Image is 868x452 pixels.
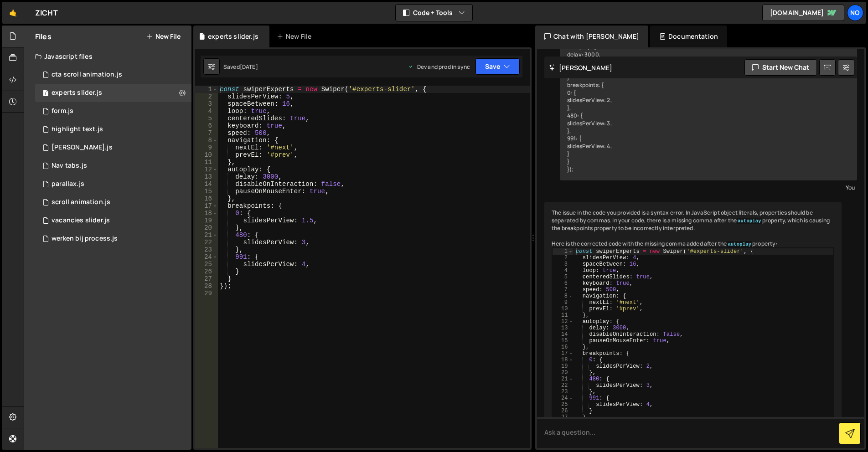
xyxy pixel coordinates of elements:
[195,86,218,93] div: 1
[553,331,573,338] div: 14
[195,217,218,224] div: 19
[35,230,191,248] div: 15548/41476.js
[553,414,573,421] div: 27
[195,290,218,297] div: 29
[43,90,48,98] span: 1
[553,376,573,382] div: 21
[195,268,218,275] div: 26
[52,125,103,134] div: highlight text.js
[408,63,470,71] div: Dev and prod in sync
[195,100,218,108] div: 3
[727,241,752,247] code: autoplay
[195,173,218,180] div: 13
[553,382,573,389] div: 22
[553,299,573,306] div: 9
[475,58,520,75] button: Save
[195,282,218,290] div: 28
[52,235,118,243] div: werken bij process.js
[535,26,648,47] div: Chat with [PERSON_NAME]
[35,31,52,41] h2: Files
[847,5,863,21] a: No
[553,267,573,274] div: 4
[195,224,218,231] div: 20
[195,159,218,166] div: 11
[762,5,844,21] a: [DOMAIN_NAME]
[553,287,573,293] div: 7
[553,261,573,267] div: 3
[35,157,191,175] div: 15548/43642.js
[52,198,110,206] div: scroll animation.js
[195,129,218,137] div: 7
[208,32,258,41] div: experts slider.js
[35,7,58,18] div: ZICHT
[277,32,315,41] div: New File
[553,325,573,331] div: 13
[195,108,218,115] div: 4
[195,151,218,159] div: 10
[223,63,258,71] div: Saved
[553,312,573,318] div: 11
[553,280,573,287] div: 6
[195,137,218,144] div: 8
[549,63,612,72] h2: [PERSON_NAME]
[195,188,218,195] div: 15
[195,239,218,246] div: 22
[195,202,218,210] div: 17
[2,2,24,24] a: 🤙
[195,180,218,188] div: 14
[35,120,191,139] div: 15548/41852.js
[553,344,573,350] div: 16
[195,166,218,173] div: 12
[52,144,113,152] div: [PERSON_NAME].js
[52,180,84,188] div: parallax.js
[52,71,122,79] div: cta scroll animation.js
[553,350,573,357] div: 17
[553,338,573,344] div: 15
[553,363,573,370] div: 19
[195,253,218,261] div: 24
[52,216,110,225] div: vacancies slider.js
[195,210,218,217] div: 18
[553,357,573,363] div: 18
[35,211,191,230] div: 15548/41137.js
[553,274,573,280] div: 5
[553,293,573,299] div: 8
[35,102,191,120] div: 15548/41464.js
[146,33,181,40] button: New File
[744,59,817,76] button: Start new chat
[553,389,573,395] div: 23
[195,231,218,239] div: 21
[562,183,855,192] div: You
[195,275,218,282] div: 27
[35,193,191,211] div: 15548/41326.js
[195,144,218,151] div: 9
[553,306,573,312] div: 10
[650,26,727,47] div: Documentation
[553,255,573,261] div: 2
[35,84,191,102] div: 15548/41336.js
[396,5,472,21] button: Code + Tools
[52,107,73,115] div: form.js
[737,218,762,224] code: autoplay
[195,115,218,122] div: 5
[553,408,573,414] div: 26
[195,246,218,253] div: 23
[195,261,218,268] div: 25
[553,318,573,325] div: 12
[52,89,102,97] div: experts slider.js
[553,401,573,408] div: 25
[195,93,218,100] div: 2
[240,63,258,71] div: [DATE]
[24,47,191,66] div: Javascript files
[195,122,218,129] div: 6
[195,195,218,202] div: 16
[553,395,573,401] div: 24
[35,175,191,193] div: 15548/41192.js
[35,66,191,84] div: 15548/41373.js
[35,139,191,157] div: 15548/41174.js
[553,248,573,255] div: 1
[553,370,573,376] div: 20
[52,162,87,170] div: Nav tabs.js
